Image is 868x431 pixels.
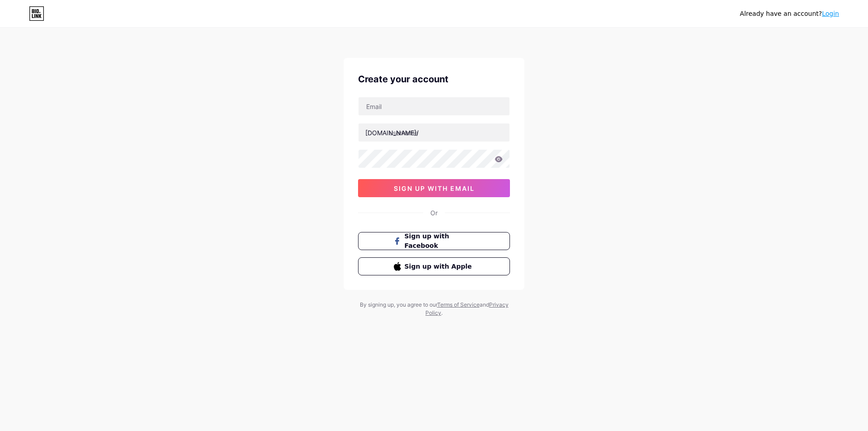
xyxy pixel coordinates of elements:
a: Login [822,10,839,17]
div: [DOMAIN_NAME]/ [365,128,419,137]
span: Sign up with Apple [405,262,475,271]
button: sign up with email [358,179,510,197]
span: sign up with email [394,185,475,192]
input: Email [359,97,509,115]
button: Sign up with Apple [358,257,510,275]
div: Create your account [358,72,510,86]
div: Already have an account? [740,9,839,19]
button: Sign up with Facebook [358,232,510,250]
input: username [359,123,509,142]
div: Or [430,208,438,218]
a: Terms of Service [437,301,480,308]
span: Sign up with Facebook [405,232,475,251]
div: By signing up, you agree to our and . [357,301,511,317]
